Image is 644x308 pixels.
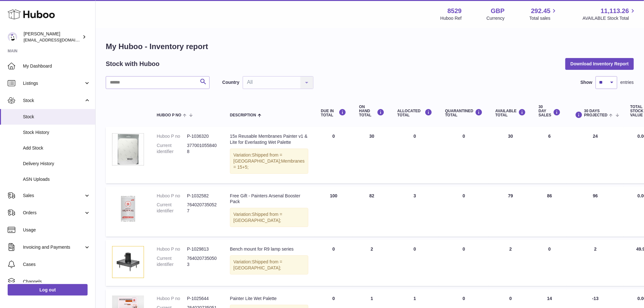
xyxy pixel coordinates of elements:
span: 0 [462,296,465,301]
div: ON HAND Total [359,105,385,118]
span: Stock [23,98,84,104]
div: Free Gift - Painters Arsenal Booster Pack [230,193,308,205]
span: Stock History [23,129,90,136]
td: 0 [315,240,353,286]
div: [PERSON_NAME] [24,31,81,43]
strong: 8529 [447,7,462,15]
a: 11,113.26 AVAILABLE Stock Total [583,7,636,21]
span: Cases [23,261,90,268]
a: Log out [8,284,88,296]
span: Huboo P no [157,113,181,117]
td: 86 [532,187,567,237]
span: 0 [462,193,465,198]
dt: Huboo P no [157,296,187,302]
img: product image [112,133,144,165]
span: ASN Uploads [23,176,90,182]
span: Sales [23,193,84,199]
div: Painter Lite Wet Palette [230,296,308,302]
span: Stock [23,114,90,120]
strong: GBP [491,7,504,15]
dd: P-1032582 [187,193,217,199]
td: 2 [353,240,391,286]
div: AVAILABLE Total [495,109,526,117]
div: DUE IN TOTAL [321,109,347,117]
dd: 7640207350527 [187,202,217,214]
td: 96 [567,187,624,237]
h2: Stock with Huboo [106,60,160,68]
span: Channels [23,279,90,285]
h1: My Huboo - Inventory report [106,41,634,52]
span: Usage [23,227,90,233]
td: 0 [315,127,353,183]
span: entries [620,79,634,85]
span: 30 DAYS PROJECTED [584,109,607,117]
dt: Current identifier [157,255,187,268]
span: Listings [23,80,84,86]
img: product image [112,193,144,225]
span: Shipped from = [GEOGRAPHIC_DATA]; [233,259,282,270]
a: 292.45 Total sales [529,7,558,21]
span: Invoicing and Payments [23,244,84,250]
img: product image [112,246,144,278]
div: ALLOCATED Total [397,109,433,117]
td: 79 [489,187,532,237]
div: Variation: [230,255,308,275]
dt: Huboo P no [157,133,187,139]
span: 11,113.26 [601,7,629,15]
dd: 7640207350503 [187,255,217,268]
span: Total sales [529,15,558,21]
span: Add Stock [23,145,90,151]
dt: Huboo P no [157,193,187,199]
td: 3 [391,187,439,237]
span: My Dashboard [23,63,90,69]
button: Download Inventory Report [565,58,634,70]
span: 0 [462,246,465,252]
td: 2 [489,240,532,286]
span: Orders [23,210,84,216]
td: 2 [567,240,624,286]
td: 0 [391,240,439,286]
dd: P-1036320 [187,133,217,139]
td: 0 [391,127,439,183]
dt: Current identifier [157,143,187,155]
div: Variation: [230,208,308,227]
span: [EMAIL_ADDRESS][DOMAIN_NAME] [24,37,94,42]
td: 24 [567,127,624,183]
td: 0 [532,240,567,286]
td: 30 [489,127,532,183]
div: QUARANTINED Total [445,109,483,117]
label: Show [581,79,592,85]
span: Shipped from = [GEOGRAPHIC_DATA]; [233,212,282,223]
img: admin@redgrass.ch [8,32,17,42]
td: 82 [353,187,391,237]
dd: 3770010558408 [187,143,217,155]
label: Country [222,79,240,85]
div: Variation: [230,149,308,174]
span: Membranes = 15+5; [233,158,305,170]
div: Currency [487,15,505,21]
div: 30 DAY SALES [539,105,561,118]
div: Huboo Ref [440,15,462,21]
td: 6 [532,127,567,183]
span: AVAILABLE Stock Total [583,15,636,21]
dt: Huboo P no [157,246,187,252]
span: 292.45 [531,7,550,15]
div: Bench mount for R9 lamp series [230,246,308,252]
div: 15x Reusable Membranes Painter v1 & Lite for Everlasting Wet Palette [230,133,308,145]
span: Description [230,113,256,117]
span: Total stock value [630,105,644,118]
span: Shipped from = [GEOGRAPHIC_DATA]; [233,152,282,164]
span: Delivery History [23,161,90,167]
dd: P-1029813 [187,246,217,252]
dd: P-1025644 [187,296,217,302]
td: 100 [315,187,353,237]
span: 0 [462,134,465,139]
dt: Current identifier [157,202,187,214]
td: 30 [353,127,391,183]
